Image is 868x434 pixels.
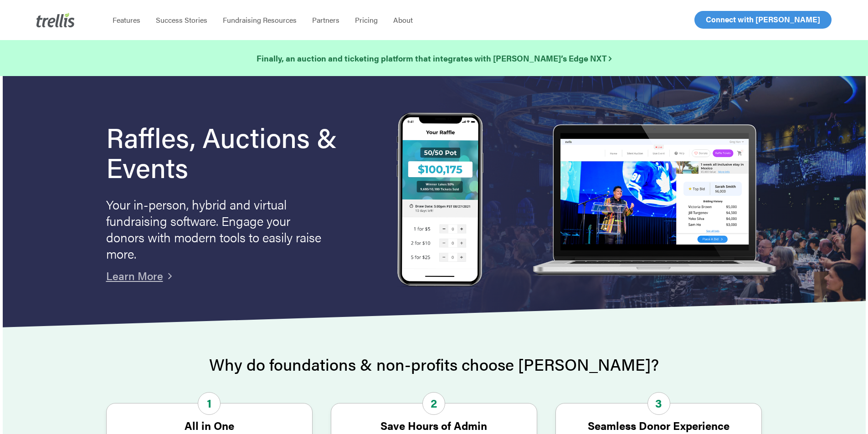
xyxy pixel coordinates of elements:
[185,418,234,433] strong: All in One
[380,418,487,433] strong: Save Hours of Admin
[355,15,378,25] span: Pricing
[312,15,339,25] span: Partners
[706,14,820,25] span: Connect with [PERSON_NAME]
[148,15,215,25] a: Success Stories
[588,418,729,433] strong: Seamless Donor Experience
[156,15,207,25] span: Success Stories
[198,392,221,415] span: 1
[36,13,75,27] img: Trellis
[393,15,413,25] span: About
[397,112,483,289] img: Trellis Raffles, Auctions and Event Fundraising
[647,392,670,415] span: 3
[106,122,362,182] h1: Raffles, Auctions & Events
[223,15,297,25] span: Fundraising Resources
[106,268,163,283] a: Learn More
[385,15,421,25] a: About
[528,124,780,277] img: rafflelaptop_mac_optim.png
[105,15,148,25] a: Features
[304,15,347,25] a: Partners
[347,15,385,25] a: Pricing
[694,11,832,29] a: Connect with [PERSON_NAME]
[422,392,445,415] span: 2
[106,196,325,261] p: Your in-person, hybrid and virtual fundraising software. Engage your donors with modern tools to ...
[106,355,762,373] h2: Why do foundations & non-profits choose [PERSON_NAME]?
[113,15,140,25] span: Features
[257,52,611,65] a: Finally, an auction and ticketing platform that integrates with [PERSON_NAME]’s Edge NXT
[215,15,304,25] a: Fundraising Resources
[257,52,611,64] strong: Finally, an auction and ticketing platform that integrates with [PERSON_NAME]’s Edge NXT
